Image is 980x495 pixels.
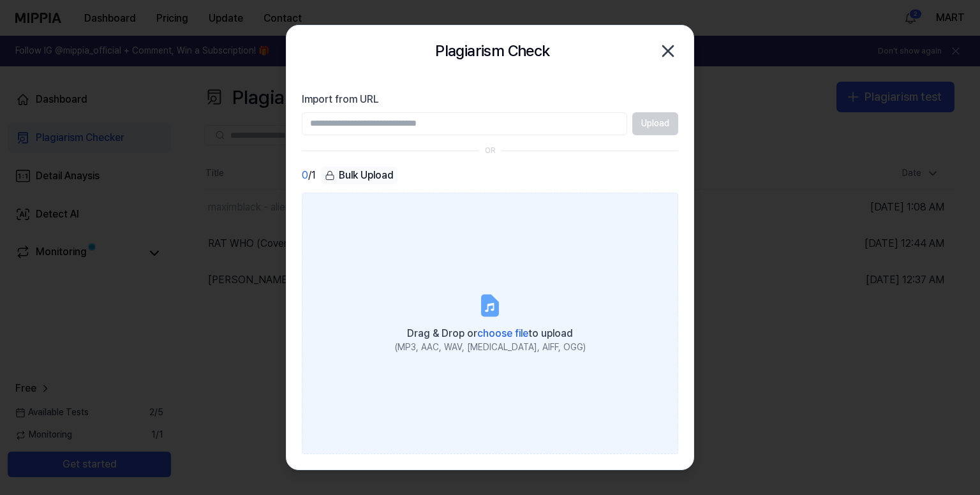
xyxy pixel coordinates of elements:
span: choose file [477,327,528,339]
label: Import from URL [302,92,678,107]
h2: Plagiarism Check [435,39,549,63]
div: OR [485,145,496,156]
button: Bulk Upload [321,166,397,185]
div: / 1 [302,166,316,185]
span: 0 [302,168,308,183]
div: (MP3, AAC, WAV, [MEDICAL_DATA], AIFF, OGG) [395,341,586,354]
span: Drag & Drop or to upload [407,327,573,339]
